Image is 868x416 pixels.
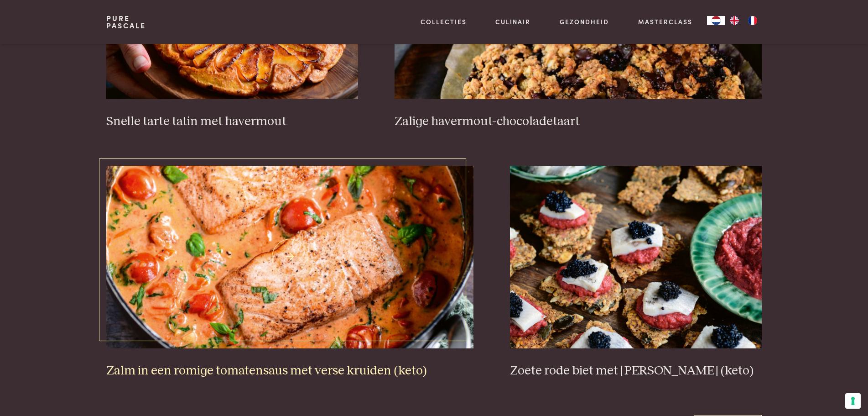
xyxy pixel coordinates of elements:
a: Culinair [495,17,530,26]
a: NL [707,16,725,25]
a: FR [743,16,762,25]
img: Zalm in een romige tomatensaus met verse kruiden (keto) [106,166,473,348]
a: PurePascale [106,15,146,29]
a: EN [725,16,743,25]
img: Zoete rode biet met zure haring (keto) [510,166,762,348]
ul: Language list [725,16,762,25]
a: Masterclass [638,17,692,26]
a: Gezondheid [560,17,609,26]
a: Zoete rode biet met zure haring (keto) Zoete rode biet met [PERSON_NAME] (keto) [510,166,762,379]
a: Collecties [421,17,467,26]
h3: Zalige havermout-chocoladetaart [395,114,762,130]
button: Uw voorkeuren voor toestemming voor trackingtechnologieën [845,393,861,409]
a: Zalm in een romige tomatensaus met verse kruiden (keto) Zalm in een romige tomatensaus met verse ... [106,166,473,379]
h3: Snelle tarte tatin met havermout [106,114,358,130]
h3: Zoete rode biet met [PERSON_NAME] (keto) [510,363,762,379]
h3: Zalm in een romige tomatensaus met verse kruiden (keto) [106,363,473,379]
div: Language [707,16,725,25]
aside: Language selected: Nederlands [707,16,762,25]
